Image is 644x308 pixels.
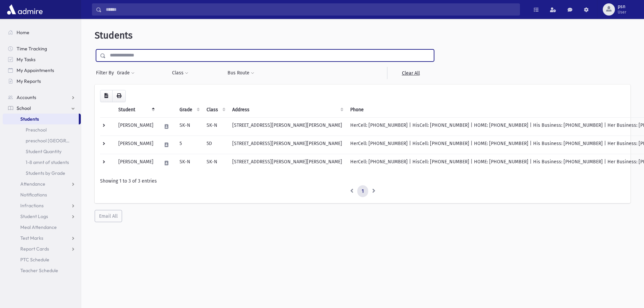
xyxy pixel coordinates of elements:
td: SK-N [175,117,202,136]
a: My Reports [3,76,81,87]
span: psn [618,4,626,9]
input: Search [102,3,520,16]
span: Meal Attendance [20,224,57,230]
a: Notifications [3,189,81,200]
span: Time Tracking [17,46,47,52]
button: Grade [117,67,135,79]
th: Grade: activate to sort column ascending [175,102,202,118]
th: Address: activate to sort column ascending [228,102,346,118]
td: [STREET_ADDRESS][PERSON_NAME][PERSON_NAME] [228,117,346,136]
a: Time Tracking [3,43,81,54]
a: Students by Grade [3,168,81,179]
th: Class: activate to sort column ascending [202,102,228,118]
span: Accounts [17,94,36,100]
a: Preschool [3,124,81,135]
td: 5D [202,136,228,154]
span: My Reports [17,78,41,84]
span: Students [95,30,133,41]
a: School [3,103,81,114]
a: My Tasks [3,54,81,65]
a: Attendance [3,179,81,189]
td: SK-N [202,117,228,136]
button: Bus Route [227,67,255,79]
td: [STREET_ADDRESS][PERSON_NAME][PERSON_NAME] [228,136,346,154]
span: My Tasks [17,56,35,63]
a: Report Cards [3,243,81,254]
a: Accounts [3,92,81,103]
a: Test Marks [3,233,81,243]
span: Teacher Schedule [20,267,58,274]
a: Infractions [3,200,81,211]
span: Student Logs [20,213,48,219]
a: My Appointments [3,65,81,76]
td: [PERSON_NAME] [114,154,158,172]
span: Filter By [96,69,117,76]
span: PTC Schedule [20,257,49,263]
div: Showing 1 to 3 of 3 entries [100,177,625,185]
a: 1 [357,185,368,197]
span: School [17,105,31,111]
button: Class [172,67,189,79]
span: Home [17,29,29,35]
td: [PERSON_NAME] [114,136,158,154]
span: Report Cards [20,246,49,252]
a: Clear All [387,67,434,79]
a: Home [3,27,81,38]
span: Infractions [20,203,44,209]
span: My Appointments [17,67,54,73]
a: preschool [GEOGRAPHIC_DATA] [3,135,81,146]
th: Student: activate to sort column descending [114,102,158,118]
td: [STREET_ADDRESS][PERSON_NAME][PERSON_NAME] [228,154,346,172]
a: Students [3,114,79,124]
span: Students [20,116,39,122]
span: Notifications [20,192,47,198]
a: Student Logs [3,211,81,222]
span: User [618,9,626,15]
a: 1-8 amnt of students [3,157,81,168]
button: CSV [100,90,113,102]
a: Student Quantity [3,146,81,157]
td: SK-N [175,154,202,172]
a: PTC Schedule [3,254,81,265]
a: Meal Attendance [3,222,81,233]
a: Teacher Schedule [3,265,81,276]
td: SK-N [202,154,228,172]
span: Attendance [20,181,45,187]
button: Email All [95,210,122,222]
td: [PERSON_NAME] [114,117,158,136]
button: Print [112,90,126,102]
span: Test Marks [20,235,43,241]
td: 5 [175,136,202,154]
img: AdmirePro [5,3,44,16]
